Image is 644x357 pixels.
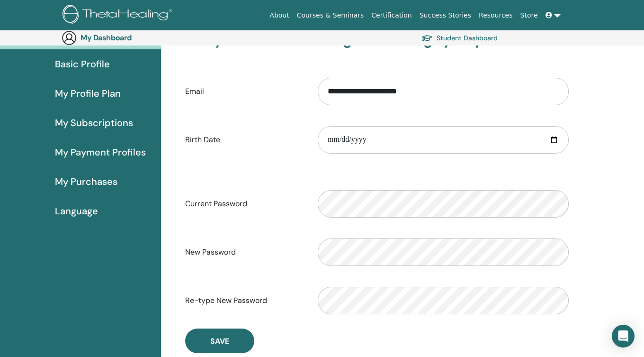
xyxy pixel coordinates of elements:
label: Current Password [178,195,311,213]
label: Birth Date [178,131,311,149]
span: My Payment Profiles [55,145,146,159]
a: Certification [367,7,415,24]
span: My Purchases [55,174,117,189]
label: Re-type New Password [178,292,311,310]
a: Resources [475,7,517,24]
h3: My Dashboard [80,33,175,42]
span: Save [210,336,229,346]
a: Store [517,7,542,24]
a: About [266,7,293,24]
span: My Profile Plan [55,86,121,101]
a: Success Stories [416,7,475,24]
span: Basic Profile [55,57,110,71]
label: New Password [178,243,311,261]
img: graduation-cap.svg [421,34,433,42]
span: My Subscriptions [55,116,133,130]
span: Language [55,204,98,218]
div: Open Intercom Messenger [612,325,635,348]
a: Student Dashboard [421,31,498,45]
a: Courses & Seminars [293,7,368,24]
img: generic-user-icon.jpg [62,30,77,46]
img: logo.png [63,5,176,26]
button: Save [185,329,254,353]
label: Email [178,82,311,101]
h3: Edit your account settings and change your password [185,31,569,48]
